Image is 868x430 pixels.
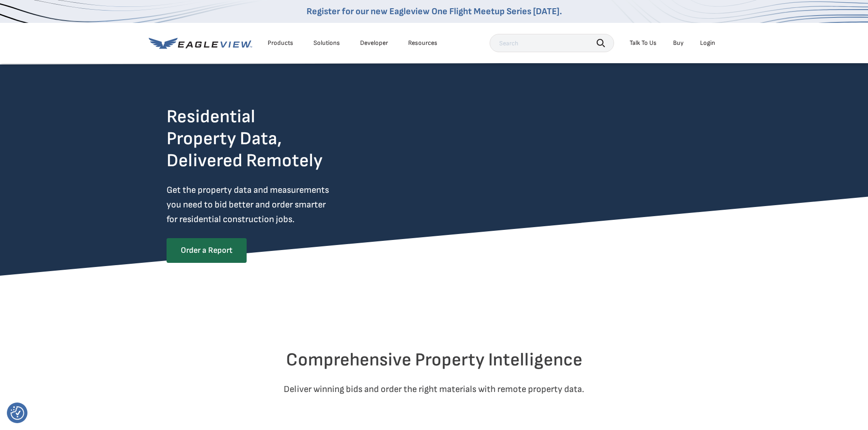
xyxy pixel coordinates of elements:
a: Register for our new Eagleview One Flight Meetup Series [DATE]. [307,6,562,17]
div: Solutions [313,39,340,47]
a: Order a Report [167,238,247,263]
p: Get the property data and measurements you need to bid better and order smarter for residential c... [167,183,367,227]
img: Revisit consent button [11,406,24,420]
button: Consent Preferences [11,406,24,420]
div: Talk To Us [630,39,657,47]
a: Buy [673,39,684,47]
p: Deliver winning bids and order the right materials with remote property data. [167,382,702,397]
div: Resources [408,39,437,47]
a: Developer [360,39,388,47]
div: Products [268,39,293,47]
h2: Residential Property Data, Delivered Remotely [167,106,323,172]
input: Search [490,34,614,52]
div: Login [700,39,715,47]
h2: Comprehensive Property Intelligence [167,349,702,371]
